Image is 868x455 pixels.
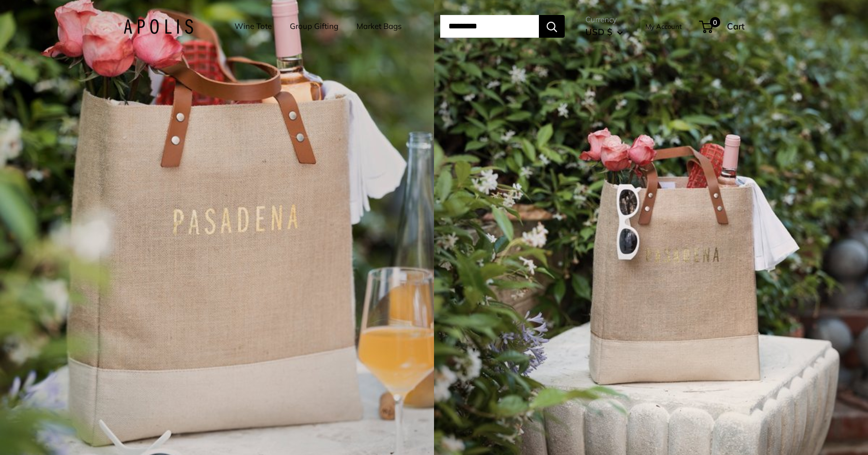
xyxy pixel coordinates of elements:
span: USD $ [585,26,612,37]
span: Currency [585,12,623,27]
button: Search [539,15,565,38]
span: Cart [727,21,745,32]
input: Search... [440,15,539,38]
a: 0 Cart [700,18,745,35]
img: Apolis [123,19,193,34]
a: My Account [645,20,682,33]
button: USD $ [585,24,623,40]
a: Wine Tote [235,19,272,34]
a: Market Bags [357,19,401,34]
a: Group Gifting [290,19,338,34]
span: 0 [710,17,720,27]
